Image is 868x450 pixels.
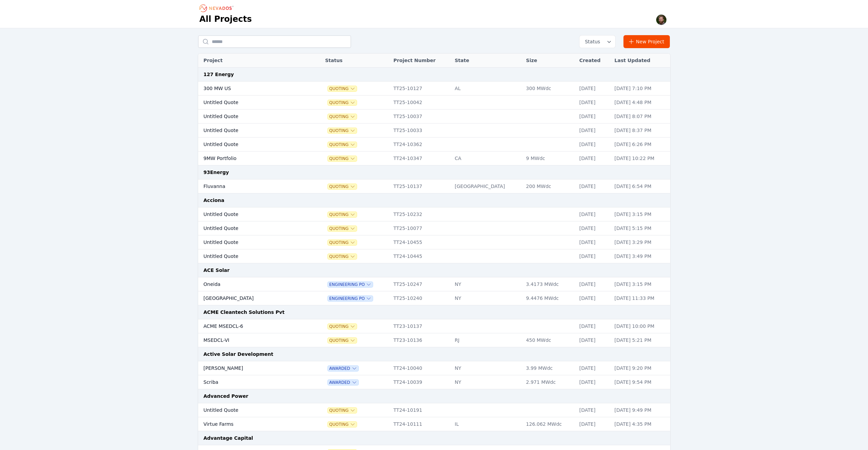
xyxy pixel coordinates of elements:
tr: Untitled QuoteQuotingTT24-10445[DATE][DATE] 3:49 PM [198,249,670,263]
td: [DATE] 7:10 PM [611,82,670,96]
td: [DATE] 3:15 PM [611,207,670,221]
button: Quoting [328,212,357,217]
tr: 9MW PortfolioQuotingTT24-10347CA9 MWdc[DATE][DATE] 10:22 PM [198,151,670,165]
td: [DATE] [576,277,611,291]
td: [DATE] [576,291,611,305]
td: [DATE] 8:37 PM [611,124,670,137]
th: Status [322,54,390,68]
tr: ScribaAwardedTT24-10039NY2.971 MWdc[DATE][DATE] 9:54 PM [198,375,670,389]
td: Untitled Quote [198,137,305,151]
td: Advanced Power [198,389,670,403]
span: Awarded [328,380,358,385]
td: [DATE] [576,137,611,151]
td: [DATE] 6:26 PM [611,137,670,151]
td: [DATE] [576,417,611,431]
tr: Untitled QuoteQuotingTT25-10033[DATE][DATE] 8:37 PM [198,124,670,137]
td: TT25-10232 [390,207,452,221]
tr: Untitled QuoteQuotingTT24-10455[DATE][DATE] 3:29 PM [198,235,670,249]
tr: ACME MSEDCL-6QuotingTT23-10137[DATE][DATE] 10:00 PM [198,319,670,333]
tr: Untitled QuoteQuotingTT25-10037[DATE][DATE] 8:07 PM [198,110,670,124]
th: Created [576,54,611,68]
td: [DATE] [576,375,611,389]
td: RJ [451,333,523,347]
td: [PERSON_NAME] [198,361,305,375]
td: AL [451,82,523,96]
td: TT24-10040 [390,361,452,375]
td: Untitled Quote [198,207,305,221]
td: [DATE] [576,235,611,249]
td: Scriba [198,375,305,389]
td: 3.4173 MWdc [523,277,576,291]
th: Last Updated [611,54,670,68]
button: Quoting [328,408,357,413]
h1: All Projects [200,14,252,25]
td: [DATE] 9:54 PM [611,375,670,389]
nav: Breadcrumb [200,3,236,14]
td: TT23-10137 [390,319,452,333]
button: Quoting [328,338,357,343]
td: 200 MWdc [523,179,576,193]
button: Quoting [328,156,357,161]
td: [DATE] [576,361,611,375]
td: [DATE] [576,333,611,347]
td: Untitled Quote [198,403,305,417]
td: [DATE] [576,207,611,221]
img: Sam Prest [656,14,667,25]
td: Untitled Quote [198,221,305,235]
button: Quoting [328,254,357,259]
td: Untitled Quote [198,110,305,124]
td: TT25-10037 [390,110,452,124]
td: Oneida [198,277,305,291]
td: ACME MSEDCL-6 [198,319,305,333]
button: Engineering PO [328,282,373,287]
td: 9 MWdc [523,151,576,165]
button: Quoting [328,100,357,105]
td: 300 MWdc [523,82,576,96]
button: Awarded [328,366,358,371]
td: Fluvanna [198,179,305,193]
td: TT25-10042 [390,96,452,110]
td: 93Energy [198,165,670,179]
td: TT25-10240 [390,291,452,305]
td: [DATE] 6:54 PM [611,179,670,193]
td: [DATE] [576,319,611,333]
th: Project Number [390,54,452,68]
td: TT24-10455 [390,235,452,249]
td: Untitled Quote [198,96,305,110]
td: NY [451,361,523,375]
td: TT24-10111 [390,417,452,431]
td: [DATE] 9:20 PM [611,361,670,375]
td: [DATE] [576,403,611,417]
tr: FluvannaQuotingTT25-10137[GEOGRAPHIC_DATA]200 MWdc[DATE][DATE] 6:54 PM [198,179,670,193]
td: Untitled Quote [198,124,305,137]
button: Quoting [328,114,357,119]
button: Quoting [328,240,357,245]
td: [DATE] 11:33 PM [611,291,670,305]
td: IL [451,417,523,431]
span: Quoting [328,324,357,329]
td: [DATE] 3:29 PM [611,235,670,249]
td: [DATE] [576,221,611,235]
tr: Untitled QuoteQuotingTT24-10362[DATE][DATE] 6:26 PM [198,137,670,151]
button: Quoting [328,128,357,133]
td: 2.971 MWdc [523,375,576,389]
tr: 300 MW USQuotingTT25-10127AL300 MWdc[DATE][DATE] 7:10 PM [198,82,670,96]
td: [DATE] 10:22 PM [611,151,670,165]
td: TT24-10039 [390,375,452,389]
td: 9MW Portfolio [198,151,305,165]
th: Project [198,54,305,68]
td: TT25-10247 [390,277,452,291]
td: [DATE] 4:48 PM [611,96,670,110]
td: Advantage Capital [198,431,670,445]
td: Acciona [198,193,670,207]
td: ACE Solar [198,263,670,277]
td: 450 MWdc [523,333,576,347]
tr: Untitled QuoteQuotingTT25-10232[DATE][DATE] 3:15 PM [198,207,670,221]
td: 127 Energy [198,68,670,82]
td: MSEDCL-VI [198,333,305,347]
